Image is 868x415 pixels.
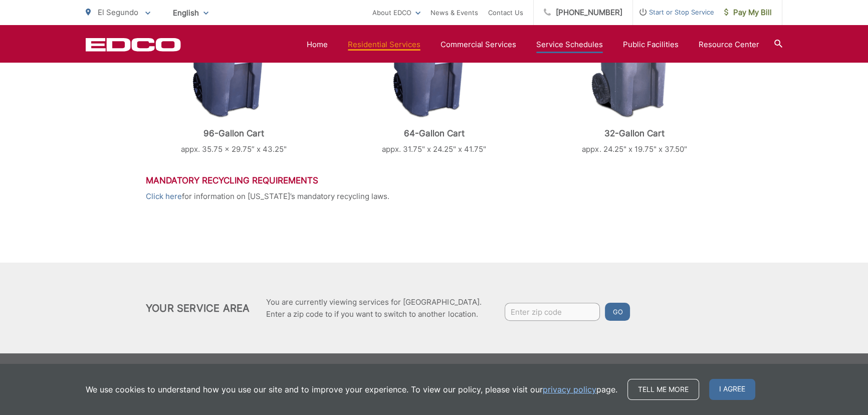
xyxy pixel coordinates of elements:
[627,379,699,400] a: Tell me more
[307,39,328,51] a: Home
[709,379,755,400] span: I agree
[505,303,600,321] input: Enter zip code
[699,39,759,51] a: Resource Center
[346,128,522,138] p: 64-Gallon Cart
[146,302,250,314] h2: Your Service Area
[146,143,321,155] p: appx. 35.75 x 29.75” x 43.25"
[536,39,603,51] a: Service Schedules
[430,7,478,19] a: News & Events
[86,383,617,395] p: We use cookies to understand how you use our site and to improve your experience. To view our pol...
[348,39,420,51] a: Residential Services
[98,8,138,17] span: El Segundo
[623,39,679,51] a: Public Facilities
[86,38,181,52] a: EDCD logo. Return to the homepage.
[605,303,630,321] button: Go
[266,296,481,320] p: You are currently viewing services for [GEOGRAPHIC_DATA]. Enter a zip code to if you want to swit...
[372,7,420,19] a: About EDCO
[165,4,216,22] span: English
[146,128,321,138] p: 96-Gallon Cart
[146,190,722,202] p: for information on [US_STATE]’s mandatory recycling laws.
[547,143,722,155] p: appx. 24.25" x 19.75" x 37.50"
[146,175,722,185] h3: Mandatory Recycling Requirements
[547,128,722,138] p: 32-Gallon Cart
[346,143,522,155] p: appx. 31.75" x 24.25" x 41.75"
[724,7,772,19] span: Pay My Bill
[146,190,182,202] a: Click here
[543,383,596,395] a: privacy policy
[441,39,516,51] a: Commercial Services
[488,7,523,19] a: Contact Us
